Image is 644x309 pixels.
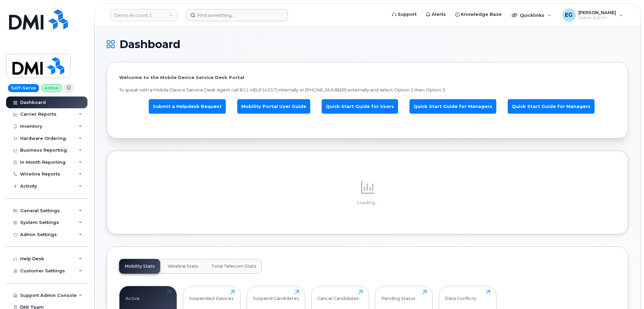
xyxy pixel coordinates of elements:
a: Mobility Portal User Guide [237,99,310,114]
span: Dashboard [119,39,180,49]
a: Submit a Helpdesk Request [149,99,226,114]
p: Welcome to the Mobile Device Service Desk Portal [119,74,616,81]
a: Quick Start Guide for Managers [409,99,496,114]
span: Total Telecom Stats [211,264,256,269]
div: Data Conflicts [445,290,476,301]
p: To speak with a Mobile Device Service Desk Agent call 811-HELP (4357) internally or [PHONE_NUMBER... [119,87,616,93]
a: Quick Start Guide for Users [322,99,398,114]
div: Suspend Candidates [253,290,299,301]
span: Wireline Stats [168,264,199,269]
div: Pending Status [381,290,416,301]
a: Quick Start Guide for Managers [508,99,595,114]
div: Active [126,290,140,301]
p: Loading... [119,200,616,206]
div: Suspended Devices [189,290,234,301]
div: Cancel Candidates [317,290,359,301]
